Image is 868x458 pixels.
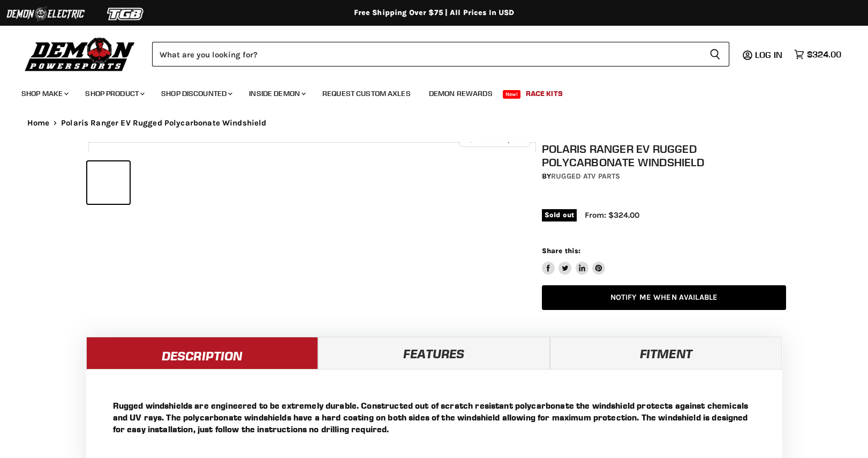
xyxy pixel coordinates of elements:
a: Log in [750,50,789,60]
p: Rugged windshields are engineered to be extremely durable. Constructed out of scratch resistant p... [113,400,756,435]
a: Shop Product [77,83,151,105]
a: Notify Me When Available [542,285,786,311]
a: Request Custom Axles [314,83,419,105]
div: Free Shipping Over $75 | All Prices In USD [6,8,863,18]
div: by [542,171,786,182]
a: Rugged ATV Parts [551,172,620,181]
button: Search [701,42,729,67]
span: Click to expand [465,135,524,143]
img: Demon Electric Logo 2 [5,4,86,24]
span: $324.00 [807,49,841,60]
a: Demon Rewards [421,83,501,105]
span: Log in [755,49,782,60]
span: Polaris Ranger EV Rugged Polycarbonate Windshield [61,119,266,128]
h1: Polaris Ranger EV Rugged Polycarbonate Windshield [542,142,786,169]
input: Search [152,42,701,67]
a: Features [318,337,550,369]
span: From: $324.00 [585,210,639,220]
img: TGB Logo 2 [86,4,166,24]
span: Sold out [542,209,577,221]
a: Race Kits [518,83,571,105]
span: New! [503,90,521,99]
aside: Share this: [542,246,606,275]
form: Product [152,42,729,67]
ul: Main menu [13,78,839,105]
a: Description [86,337,318,369]
a: Fitment [550,337,782,369]
span: Share this: [542,247,580,255]
a: Shop Discounted [153,83,239,105]
a: $324.00 [789,47,847,62]
a: Home [27,119,50,128]
a: Inside Demon [241,83,312,105]
img: Demon Powersports [21,35,139,73]
button: IMAGE thumbnail [87,161,130,204]
nav: Breadcrumbs [6,119,863,128]
a: Shop Make [13,83,75,105]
